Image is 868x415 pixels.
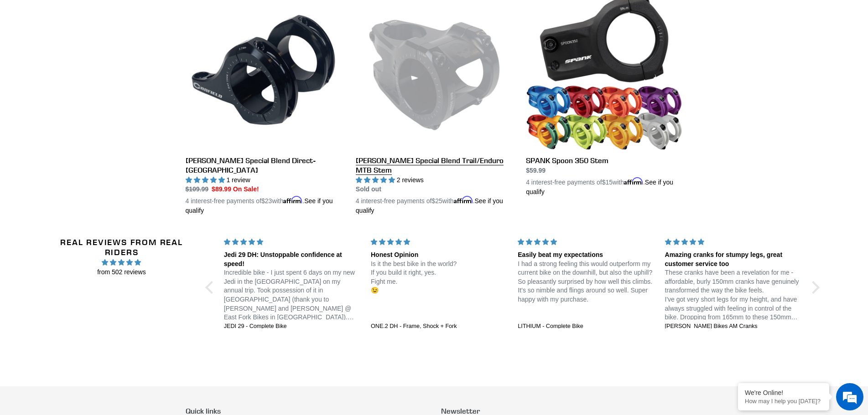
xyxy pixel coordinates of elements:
a: LITHIUM - Complete Bike [518,323,654,331]
div: 5 stars [224,237,360,247]
div: Chat with us now [61,51,167,63]
div: Easily beat my expectations [518,251,654,260]
div: Navigation go back [10,50,24,64]
div: Minimize live chat window [150,5,172,26]
img: d_696896380_company_1647369064580_696896380 [29,46,52,68]
span: from 502 reviews [43,267,200,277]
h2: Real Reviews from Real Riders [43,237,200,257]
p: Is it the best bike in the world? If you build it right, yes. Fight me. 😉 [371,260,507,295]
div: 5 stars [518,237,654,247]
a: [PERSON_NAME] Bikes AM Cranks [665,323,801,331]
div: Honest Opinion [371,251,507,260]
div: 5 stars [665,237,801,247]
p: These cranks have been a revelation for me - affordable, burly 150mm cranks have genuinely transf... [665,268,801,322]
div: Amazing cranks for stumpy legs, great customer service too [665,251,801,268]
div: 5 stars [371,237,507,247]
div: Jedi 29 DH: Unstoppable confidence at speed! [224,251,360,268]
p: How may I help you today? [745,398,822,405]
textarea: Type your message and hit 'Enter' [5,249,174,281]
a: JEDI 29 - Complete Bike [224,323,360,331]
span: We're online! [53,115,126,207]
p: I had a strong feeling this would outperform my current bike on the downhill, but also the uphill... [518,260,654,304]
span: 4.96 stars [43,257,200,267]
a: ONE.2 DH - Frame, Shock + Fork [371,323,507,331]
p: Incredible bike - I just spent 6 days on my new Jedi in the [GEOGRAPHIC_DATA] on my annual trip. ... [224,268,360,322]
div: We're Online! [745,389,822,396]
